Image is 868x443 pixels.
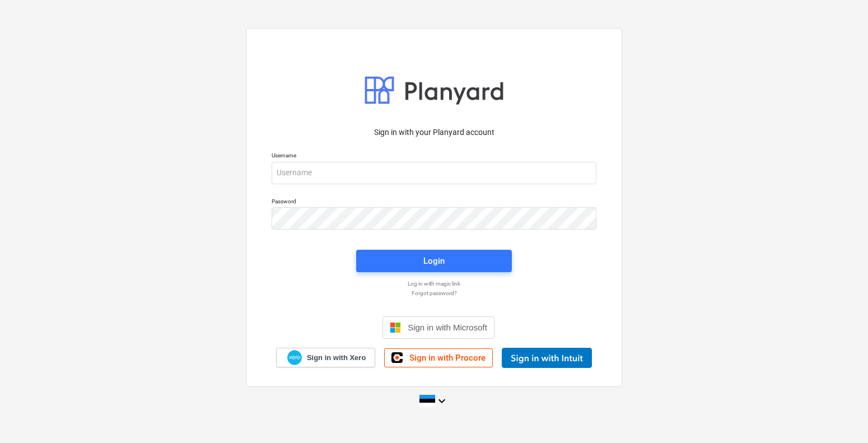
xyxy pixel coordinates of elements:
p: Username [272,152,596,161]
a: Log in with magic link [266,280,602,287]
i: keyboard_arrow_down [435,394,449,408]
div: Login [423,254,445,268]
img: Xero logo [287,350,302,365]
p: Password [272,198,596,207]
button: Login [356,250,512,272]
p: Sign in with your Planyard account [272,127,596,138]
a: Forgot password? [266,290,602,297]
span: Sign in with Microsoft [408,323,487,332]
input: Username [272,162,596,184]
span: Sign in with Procore [409,353,486,363]
span: Sign in with Xero [307,353,366,363]
a: Sign in with Xero [276,348,376,367]
a: Sign in with Procore [384,348,493,367]
img: Microsoft logo [390,322,401,333]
